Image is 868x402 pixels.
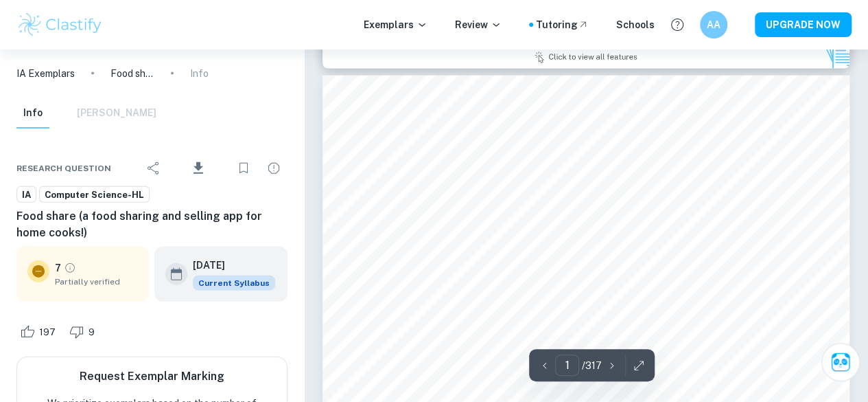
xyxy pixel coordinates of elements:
[16,66,75,81] a: IA Exemplars
[230,155,257,182] div: Bookmark
[110,66,154,81] p: Food share (a food sharing and selling app for home cooks!)
[55,260,61,276] p: 7
[40,188,149,202] span: Computer Science-HL
[16,162,111,175] span: Research question
[64,262,76,274] a: Grade partially verified
[17,188,36,202] span: IA
[16,321,63,343] div: Like
[193,276,275,291] span: Current Syllabus
[16,186,36,203] a: IA
[536,17,589,32] a: Tutoring
[39,186,150,203] a: Computer Science-HL
[140,155,167,182] div: Share
[193,258,264,273] h6: [DATE]
[582,358,602,373] p: / 317
[706,17,722,32] h6: AA
[190,66,209,81] p: Info
[16,11,104,38] img: Clastify logo
[16,208,288,241] h6: Food share (a food sharing and selling app for home cooks!)
[32,326,63,339] span: 197
[821,343,860,381] button: Ask Clai
[81,326,102,339] span: 9
[616,17,655,32] a: Schools
[16,98,49,129] button: Info
[260,155,288,182] div: Report issue
[666,13,689,36] button: Help and Feedback
[80,368,224,385] h6: Request Exemplar Marking
[755,12,852,37] button: UPGRADE NOW
[193,276,275,291] div: This exemplar is based on the current syllabus. Feel free to refer to it for inspiration/ideas wh...
[700,11,727,38] button: AA
[455,17,502,32] p: Review
[55,276,138,288] span: Partially verified
[364,17,427,32] p: Exemplars
[66,321,102,343] div: Dislike
[170,150,227,186] div: Download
